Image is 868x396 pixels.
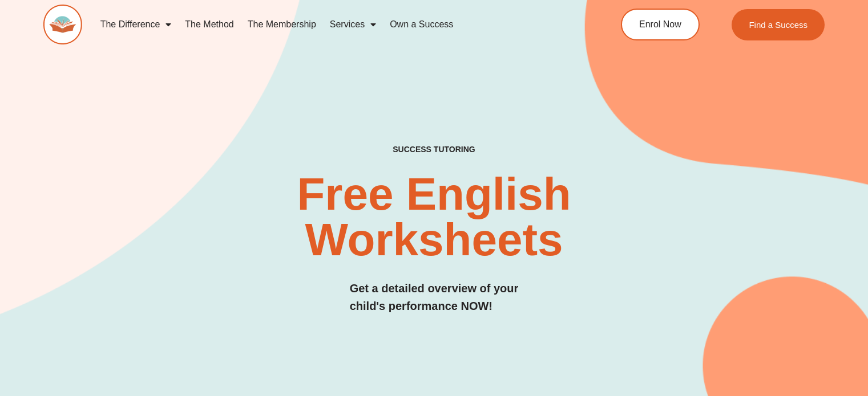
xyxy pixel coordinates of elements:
[732,9,825,40] a: Find a Success
[749,21,808,29] span: Find a Success
[383,11,460,38] a: Own a Success
[178,11,240,38] a: The Method
[94,11,179,38] a: The Difference
[94,11,576,38] nav: Menu
[176,172,692,263] h2: Free English Worksheets​
[323,11,383,38] a: Services
[318,145,550,154] h4: SUCCESS TUTORING​
[621,9,700,40] a: Enrol Now
[639,20,681,29] span: Enrol Now
[350,280,519,315] h3: Get a detailed overview of your child's performance NOW!
[241,11,323,38] a: The Membership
